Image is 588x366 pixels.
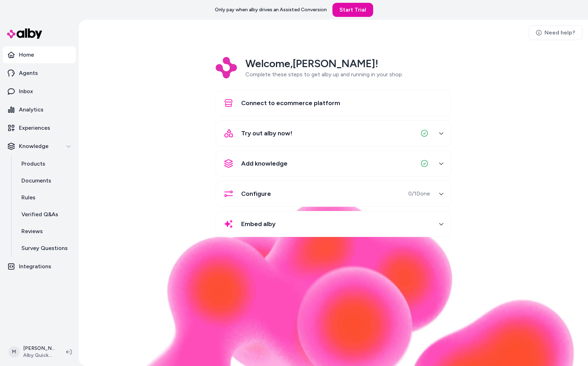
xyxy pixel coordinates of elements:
span: Alby QuickStart Store [23,352,55,359]
p: Home [19,51,34,59]
a: Inbox [3,83,76,100]
a: Rules [14,189,76,206]
span: Complete these steps to get alby up and running in your shop. [245,71,403,78]
button: Try out alby now! [220,125,447,142]
p: Survey Questions [21,244,68,252]
a: Survey Questions [14,240,76,257]
span: Embed alby [241,219,276,229]
p: Inbox [19,87,33,96]
button: Configure0/1Done [220,185,447,202]
a: Reviews [14,223,76,240]
button: Embed alby [220,216,447,232]
a: Start Trial [332,3,373,17]
a: Analytics [3,101,76,118]
a: Documents [14,172,76,189]
p: Reviews [21,227,43,236]
a: Integrations [3,258,76,275]
a: Products [14,155,76,172]
p: [PERSON_NAME] [23,345,55,352]
span: Try out alby now! [241,128,292,138]
p: Knowledge [19,142,48,150]
span: 0 / 1 Done [408,190,430,198]
p: Rules [21,193,35,202]
img: Logo [216,57,237,78]
button: Add knowledge [220,155,447,172]
a: Agents [3,65,76,82]
p: Products [21,160,45,168]
a: Experiences [3,120,76,136]
span: Add knowledge [241,159,288,168]
p: Only pay when alby drives an Assisted Conversion [215,6,327,13]
p: Agents [19,69,38,77]
img: alby Logo [7,28,42,39]
p: Analytics [19,105,44,114]
span: Configure [241,189,271,199]
span: M [8,346,20,358]
a: Home [3,46,76,63]
span: Connect to ecommerce platform [241,98,340,108]
button: Knowledge [3,138,76,155]
a: Need help? [529,25,582,40]
p: Experiences [19,124,50,132]
button: M[PERSON_NAME]Alby QuickStart Store [4,341,60,363]
p: Integrations [19,262,51,271]
h2: Welcome, [PERSON_NAME] ! [245,57,403,70]
img: alby Bubble [92,198,575,366]
p: Documents [21,176,51,185]
button: Connect to ecommerce platform [220,95,447,111]
p: Verified Q&As [21,210,58,219]
a: Verified Q&As [14,206,76,223]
